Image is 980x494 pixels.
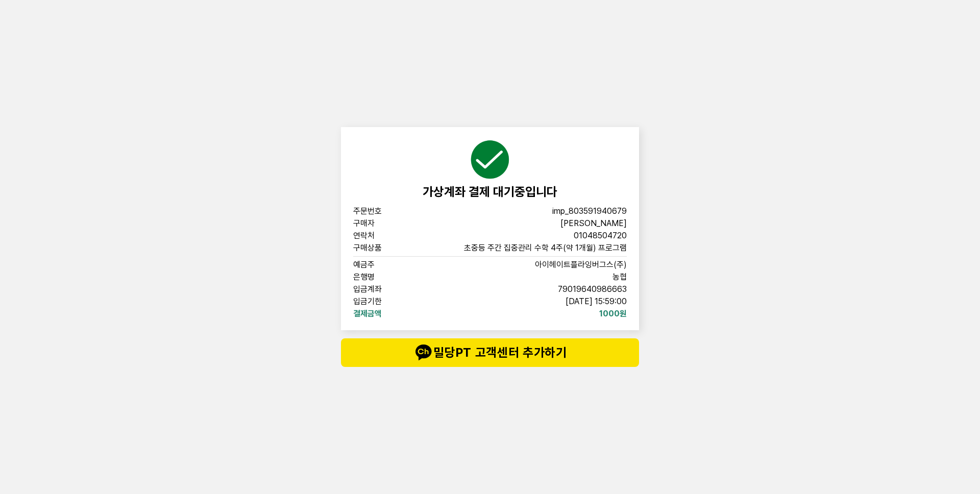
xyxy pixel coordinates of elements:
[341,338,639,367] button: talk밀당PT 고객센터 추가하기
[599,310,627,318] span: 1000원
[353,261,419,269] span: 예금주
[423,184,557,199] span: 가상계좌 결제 대기중입니다
[353,285,419,293] span: 입금계좌
[558,285,627,293] span: 79019640986663
[353,298,419,306] span: 입금기한
[612,273,627,281] span: 농협
[574,232,627,240] span: 01048504720
[464,244,627,252] span: 초중등 주간 집중관리 수학 4주(약 1개월) 프로그램
[353,219,419,228] span: 구매자
[560,219,627,228] span: [PERSON_NAME]
[552,207,627,215] span: imp_803591940679
[353,232,419,240] span: 연락처
[353,273,419,281] span: 은행명
[566,298,627,306] span: [DATE] 15:59:00
[353,310,419,318] span: 결제금액
[353,207,419,215] span: 주문번호
[353,244,419,252] span: 구매상품
[413,342,433,363] img: talk
[361,342,619,363] span: 밀당PT 고객센터 추가하기
[470,139,510,180] img: succeed
[535,261,627,269] span: 아이헤이트플라잉버그스(주)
